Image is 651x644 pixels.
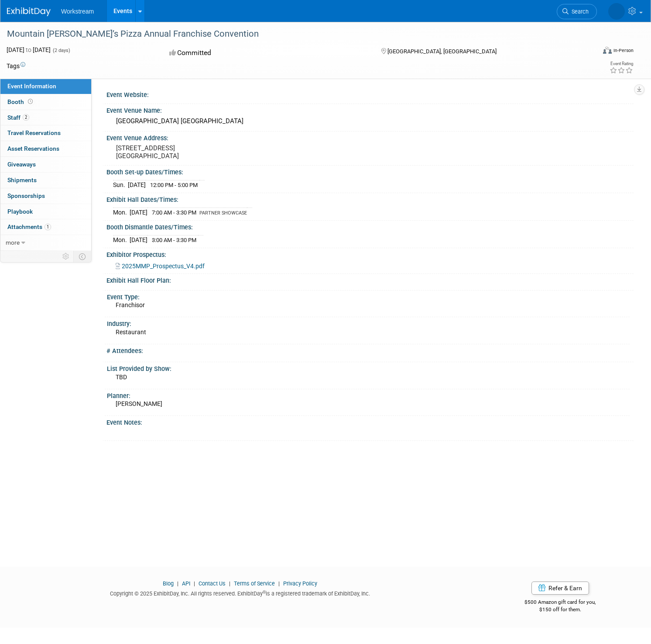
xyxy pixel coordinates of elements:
div: Event Website: [106,88,634,99]
span: PARTNER SHOWCASE [199,210,247,216]
a: Event Information [0,79,91,94]
a: more [0,235,91,250]
td: Toggle Event Tabs [74,251,92,262]
span: 12:00 PM - 5:00 PM [150,182,198,188]
a: Travel Reservations [0,125,91,141]
img: Josh Lu [608,3,625,20]
div: In-Person [613,47,634,54]
span: Booth not reserved yet [26,98,34,105]
a: Attachments1 [0,219,91,235]
a: Booth [0,94,91,110]
pre: [STREET_ADDRESS] [GEOGRAPHIC_DATA] [116,144,316,160]
span: Shipments [7,177,37,184]
span: to [24,46,33,53]
span: Event Information [7,83,56,90]
td: Personalize Event Tab Strip [58,251,74,262]
span: Giveaways [7,161,36,168]
a: Staff2 [0,110,91,125]
span: | [227,580,233,587]
div: Booth Set-up Dates/Times: [106,166,634,177]
div: Exhibitor Prospectus: [106,248,634,259]
div: Event Type: [107,291,630,301]
a: Sponsorships [0,188,91,204]
div: [GEOGRAPHIC_DATA] [GEOGRAPHIC_DATA] [113,114,627,128]
div: Copyright © 2025 ExhibitDay, Inc. All rights reserved. ExhibitDay is a registered trademark of Ex... [7,588,473,598]
td: [DATE] [130,208,147,217]
td: Tags [7,62,25,70]
span: Playbook [7,208,33,215]
a: Refer & Earn [531,582,589,595]
span: Staff [7,114,29,121]
div: List Provided by Show: [107,362,630,373]
a: Asset Reservations [0,141,91,156]
img: Format-Inperson.png [603,47,612,54]
span: more [6,239,20,246]
div: Event Notes: [106,416,634,427]
div: Event Venue Address: [106,132,634,142]
span: 7:00 AM - 3:30 PM [152,209,196,216]
span: (2 days) [52,48,70,53]
span: [DATE] [DATE] [7,46,51,53]
div: $500 Amazon gift card for you, [487,593,634,613]
a: Contact Us [199,580,226,587]
a: Giveaways [0,157,91,172]
span: Asset Reservations [7,145,59,152]
div: Booth Dismantle Dates/Times: [106,221,634,232]
span: | [192,580,197,587]
a: Search [557,4,597,19]
a: Privacy Policy [283,580,317,587]
a: Shipments [0,173,91,188]
span: Search [569,8,589,15]
span: | [276,580,282,587]
span: [GEOGRAPHIC_DATA], [GEOGRAPHIC_DATA] [387,48,497,55]
span: Travel Reservations [7,129,61,136]
a: Blog [163,580,174,587]
a: Playbook [0,204,91,219]
span: 1 [45,224,51,230]
td: Mon. [113,208,130,217]
div: Event Format [540,45,634,59]
span: Booth [7,98,34,105]
span: 3:00 AM - 3:30 PM [152,237,196,243]
span: TBD [116,374,127,381]
div: Industry: [107,317,630,328]
span: Sponsorships [7,192,45,199]
div: Exhibit Hall Floor Plan: [106,274,634,285]
td: [DATE] [128,180,146,190]
td: [DATE] [130,235,147,245]
div: Event Venue Name: [106,104,634,115]
div: $150 off for them. [487,606,634,613]
img: ExhibitDay [7,7,51,16]
a: API [182,580,190,587]
td: Mon. [113,235,130,245]
a: Terms of Service [234,580,275,587]
div: Event Rating [610,62,633,66]
span: 2 [23,114,29,121]
td: Sun. [113,180,128,190]
span: Workstream [61,8,94,15]
div: Committed [167,45,367,61]
div: Mountain [PERSON_NAME]’s Pizza Annual Franchise Convention [4,26,580,42]
span: 2025MMP_Prospectus_V4.pdf [122,263,205,270]
div: Exhibit Hall Dates/Times: [106,193,634,204]
span: Franchisor [116,301,145,308]
span: [PERSON_NAME] [116,400,162,407]
a: 2025MMP_Prospectus_V4.pdf [116,263,205,270]
span: | [175,580,181,587]
div: Planner: [107,389,630,400]
span: Attachments [7,223,51,230]
sup: ® [263,590,266,595]
div: # Attendees: [106,344,634,355]
span: Restaurant [116,329,146,336]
